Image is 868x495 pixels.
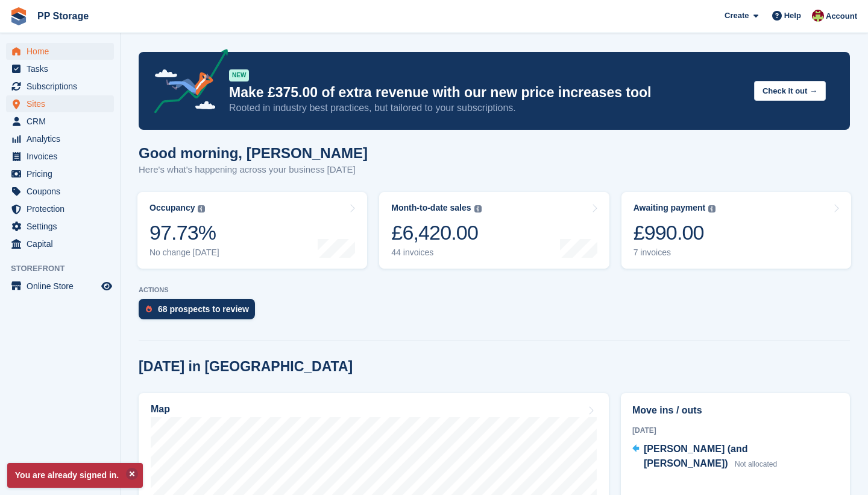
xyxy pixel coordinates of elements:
[632,403,838,418] h2: Move ins / outs
[229,84,744,101] p: Make £375.00 of extra revenue with our new price increases tool
[139,359,353,375] h2: [DATE] in [GEOGRAPHIC_DATA]
[27,200,99,217] span: Protection
[158,304,249,314] div: 68 prospects to review
[33,6,93,26] a: PP Storage
[784,10,801,22] span: Help
[139,299,261,325] a: 68 prospects to review
[632,442,838,472] a: [PERSON_NAME] (and [PERSON_NAME]) Not allocated
[27,165,99,182] span: Pricing
[27,113,99,130] span: CRM
[391,203,471,213] div: Month-to-date sales
[99,279,114,293] a: Preview store
[144,49,228,118] img: price-adjustments-announcement-icon-8257ccfd72463d97f412b2fc003d46551f7dbcb40ab6d574587a9cd5c0d94...
[708,205,715,212] img: icon-info-grey-7440780725fd019a000dd9b08b2336e03edf1995a4989e88bcd33f0948082b44.svg
[6,235,114,252] a: menu
[6,43,114,60] a: menu
[6,148,114,165] a: menu
[27,60,99,77] span: Tasks
[149,247,219,258] div: No change [DATE]
[10,7,28,25] img: stora-icon-8386f47178a22dfd0bd8f6a31ec36ba5ce8667c1dd55bd0f319d3a0aa187defe.svg
[27,183,99,200] span: Coupons
[6,183,114,200] a: menu
[11,263,120,275] span: Storefront
[474,205,482,212] img: icon-info-grey-7440780725fd019a000dd9b08b2336e03edf1995a4989e88bcd33f0948082b44.svg
[137,192,367,269] a: Occupancy 97.73% No change [DATE]
[149,203,195,213] div: Occupancy
[644,444,747,468] span: [PERSON_NAME] (and [PERSON_NAME])
[6,113,114,130] a: menu
[6,278,114,295] a: menu
[6,78,114,95] a: menu
[379,192,609,269] a: Month-to-date sales £6,420.00 44 invoices
[139,286,850,294] p: ACTIONS
[6,60,114,77] a: menu
[7,463,143,488] p: You are already signed in.
[391,247,481,258] div: 44 invoices
[139,145,368,161] h1: Good morning, [PERSON_NAME]
[391,220,481,245] div: £6,420.00
[826,10,857,22] span: Account
[229,101,744,115] p: Rooted in industry best practices, but tailored to your subscriptions.
[229,69,249,81] div: NEW
[634,203,706,213] div: Awaiting payment
[634,220,716,245] div: £990.00
[6,218,114,235] a: menu
[725,10,749,22] span: Create
[27,278,99,295] span: Online Store
[735,460,777,468] span: Not allocated
[6,95,114,112] a: menu
[632,425,838,436] div: [DATE]
[634,247,716,258] div: 7 invoices
[27,78,99,95] span: Subscriptions
[6,130,114,147] a: menu
[812,10,824,22] img: Max Allen
[146,305,152,313] img: prospect-51fa495bee0391a8d652442698ab0144808aea92771e9ea1ae160a38d050c398.svg
[198,205,205,212] img: icon-info-grey-7440780725fd019a000dd9b08b2336e03edf1995a4989e88bcd33f0948082b44.svg
[6,165,114,182] a: menu
[27,218,99,235] span: Settings
[139,163,368,177] p: Here's what's happening across your business [DATE]
[27,43,99,60] span: Home
[149,220,219,245] div: 97.73%
[151,404,170,415] h2: Map
[27,95,99,112] span: Sites
[27,235,99,252] span: Capital
[754,81,826,101] button: Check it out →
[27,130,99,147] span: Analytics
[6,200,114,217] a: menu
[27,148,99,165] span: Invoices
[621,192,851,269] a: Awaiting payment £990.00 7 invoices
